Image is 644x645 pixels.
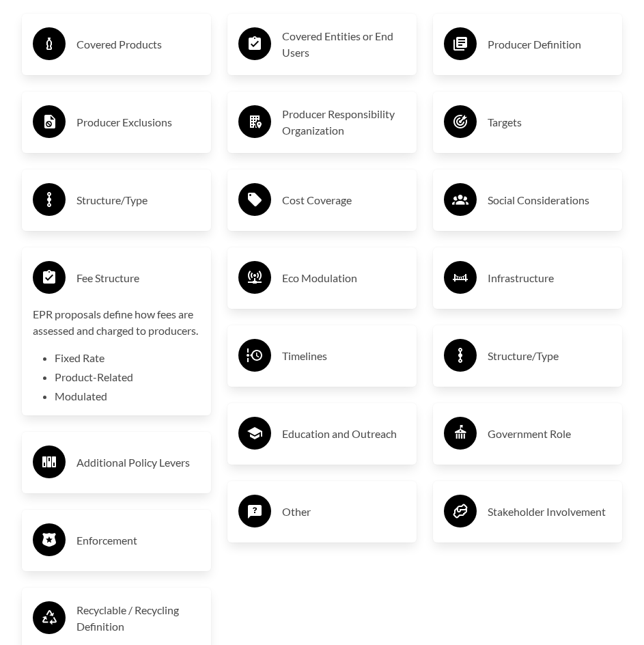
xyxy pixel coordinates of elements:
[282,267,406,289] h3: Eco Modulation
[282,106,406,139] h3: Producer Responsibility Organization
[55,350,200,366] li: Fixed Rate
[55,388,200,404] li: Modulated
[282,28,406,61] h3: Covered Entities or End Users
[33,306,200,339] p: EPR proposals define how fees are assessed and charged to producers.
[488,111,611,133] h3: Targets
[488,33,611,55] h3: Producer Definition
[488,501,611,523] h3: Stakeholder Involvement
[76,111,200,133] h3: Producer Exclusions
[282,501,406,523] h3: Other
[76,602,200,635] h3: Recyclable / Recycling Definition
[488,267,611,289] h3: Infrastructure
[76,33,200,55] h3: Covered Products
[76,267,200,289] h3: Fee Structure
[76,530,200,551] h3: Enforcement
[282,345,406,367] h3: Timelines
[488,345,611,367] h3: Structure/Type
[488,423,611,445] h3: Government Role
[282,189,406,211] h3: Cost Coverage
[282,423,406,445] h3: Education and Outreach
[76,189,200,211] h3: Structure/Type
[55,369,200,385] li: Product-Related
[76,452,200,474] h3: Additional Policy Levers
[488,189,611,211] h3: Social Considerations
